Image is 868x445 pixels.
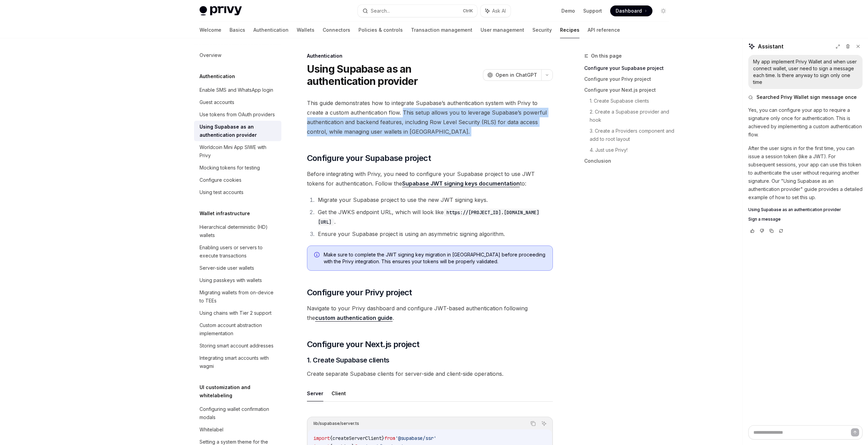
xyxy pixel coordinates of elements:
[194,49,281,61] a: Overview
[492,8,506,14] span: Ask AI
[590,125,674,145] a: 3. Create a Providers component and add to root layout
[200,188,244,196] div: Using test accounts
[463,8,473,14] span: Ctrl K
[313,435,330,441] span: import
[200,98,234,106] div: Guest accounts
[483,69,541,81] button: Open in ChatGPT
[323,22,350,38] a: Connectors
[540,419,548,428] button: Ask AI
[200,354,277,370] div: Integrating smart accounts with wagmi
[200,164,260,172] div: Mocking tokens for testing
[253,22,289,38] a: Authentication
[313,419,359,428] div: lib/supabase/server.ts
[748,94,863,101] button: Searched Privy Wallet sign message once
[591,52,622,60] span: On this page
[194,96,281,108] a: Guest accounts
[194,174,281,186] a: Configure cookies
[748,217,863,222] a: Sign a message
[316,207,553,226] li: Get the JWKS endpoint URL, which will look like .
[307,153,431,164] span: Configure your Supabase project
[194,319,281,340] a: Custom account abstraction implementation
[194,186,281,198] a: Using test accounts
[307,169,553,188] span: Before integrating with Privy, you need to configure your Supabase project to use JWT tokens for ...
[358,5,477,17] button: Search...CtrlK
[307,355,389,365] span: 1. Create Supabase clients
[496,72,537,78] span: Open in ChatGPT
[330,435,333,441] span: {
[200,22,221,38] a: Welcome
[588,22,620,38] a: API reference
[590,106,674,125] a: 2. Create a Supabase provider and hook
[200,309,271,317] div: Using chains with Tier 2 support
[590,95,674,106] a: 1. Create Supabase clients
[851,428,859,436] button: Send message
[200,6,242,16] img: light logo
[307,369,553,379] span: Create separate Supabase clients for server-side and client-side operations.
[481,5,511,17] button: Ask AI
[200,243,277,260] div: Enabling users or servers to execute transactions
[411,22,472,38] a: Transaction management
[200,123,277,139] div: Using Supabase as an authentication provider
[307,303,553,323] span: Navigate to your Privy dashboard and configure JWT-based authentication following the .
[584,85,674,95] a: Configure your Next.js project
[194,108,281,121] a: Use tokens from OAuth providers
[315,314,393,322] a: custom authentication guide
[200,223,277,239] div: Hierarchical deterministic (HD) wallets
[200,383,281,400] h5: UI customization and whitelabeling
[584,155,674,166] a: Conclusion
[395,435,436,441] span: '@supabase/ssr'
[532,22,552,38] a: Security
[316,229,553,239] li: Ensure your Supabase project is using an asymmetric signing algorithm.
[200,176,241,184] div: Configure cookies
[748,217,781,222] span: Sign a message
[307,63,480,87] h1: Using Supabase as an authentication provider
[333,435,382,441] span: createServerClient
[529,419,538,428] button: Copy the contents from the code block
[584,74,674,85] a: Configure your Privy project
[324,251,546,265] span: Make sure to complete the JWT signing key migration in [GEOGRAPHIC_DATA] before proceeding with t...
[200,110,275,119] div: Use tokens from OAuth providers
[194,424,281,436] a: Whitelabel
[753,58,858,86] div: My app implement Privy Wallet and when user connect wallet, user need to sign a message each time...
[748,207,863,212] a: Using Supabase as an authentication provider
[748,144,863,202] p: After the user signs in for the first time, you can issue a session token (like a JWT). For subse...
[307,385,323,401] button: Server
[658,5,669,16] button: Toggle dark mode
[194,274,281,286] a: Using passkeys with wallets
[371,7,390,15] div: Search...
[200,276,262,284] div: Using passkeys with wallets
[748,106,863,139] p: Yes, you can configure your app to require a signature only once for authentication. This is achi...
[200,321,277,338] div: Custom account abstraction implementation
[200,405,277,421] div: Configuring wallet confirmation modals
[200,51,221,59] div: Overview
[194,121,281,141] a: Using Supabase as an authentication provider
[384,435,395,441] span: from
[297,22,314,38] a: Wallets
[561,8,575,14] a: Demo
[307,339,420,350] span: Configure your Next.js project
[230,22,245,38] a: Basics
[307,98,553,136] span: This guide demonstrates how to integrate Supabase’s authentication system with Privy to create a ...
[314,252,321,259] svg: Info
[616,8,642,14] span: Dashboard
[583,8,602,14] a: Support
[358,22,403,38] a: Policies & controls
[194,340,281,352] a: Storing smart account addresses
[200,264,254,272] div: Server-side user wallets
[382,435,384,441] span: }
[758,42,783,50] span: Assistant
[200,426,223,434] div: Whitelabel
[200,72,235,80] h5: Authentication
[194,403,281,424] a: Configuring wallet confirmation modals
[194,286,281,307] a: Migrating wallets from on-device to TEEs
[307,53,553,59] div: Authentication
[307,287,412,298] span: Configure your Privy project
[194,241,281,262] a: Enabling users or servers to execute transactions
[194,307,281,319] a: Using chains with Tier 2 support
[481,22,524,38] a: User management
[200,342,274,350] div: Storing smart account addresses
[560,22,579,38] a: Recipes
[200,288,277,305] div: Migrating wallets from on-device to TEEs
[756,94,857,101] span: Searched Privy Wallet sign message once
[402,180,520,187] a: Supabase JWT signing keys documentation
